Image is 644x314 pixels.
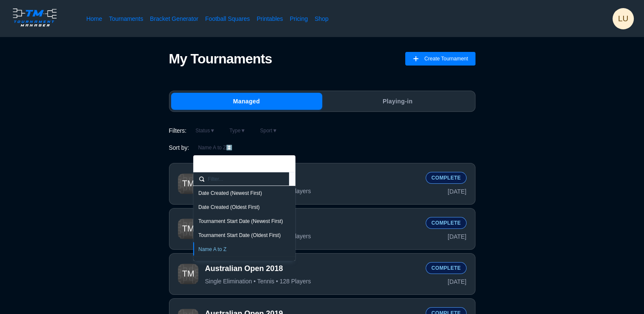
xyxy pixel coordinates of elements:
[448,232,467,241] span: [DATE]
[169,126,187,135] span: Filters:
[10,7,59,28] img: logo.ffa97a18e3bf2c7d.png
[192,143,238,153] button: Name A to Z↕️
[205,218,419,229] span: Australian Open 2017
[613,8,634,29] div: lukas undefined
[208,175,284,183] input: Filter...
[198,260,290,267] div: Name Z to A
[178,219,198,239] img: Tournament
[224,126,251,136] button: Type▼
[290,14,308,23] a: Pricing
[169,143,189,152] span: Sort by:
[426,217,466,229] div: Complete
[169,163,475,205] button: TournamentAustralian Open 2016Single Elimination • Tennis • 128 PlayersComplete[DATE]
[448,187,467,196] span: [DATE]
[424,52,468,66] span: Create Tournament
[613,8,634,29] button: LU
[426,172,466,184] div: Complete
[322,93,473,110] button: Playing-in
[448,277,467,286] span: [DATE]
[190,126,220,136] button: Status▼
[86,14,102,23] a: Home
[169,253,475,295] button: TournamentAustralian Open 2018Single Elimination • Tennis • 128 PlayersComplete[DATE]
[150,14,198,23] a: Bracket Generator
[205,263,419,274] span: Australian Open 2018
[405,52,475,66] button: Create Tournament
[171,93,322,110] button: Managed
[205,14,250,23] a: Football Squares
[257,14,283,23] a: Printables
[109,14,143,23] a: Tournaments
[198,190,290,197] div: Date Created (Newest First)
[205,173,419,184] span: Australian Open 2016
[169,51,272,67] h1: My Tournaments
[198,246,290,253] div: Name A to Z
[315,14,329,23] a: Shop
[198,218,290,225] div: Tournament Start Date (Newest First)
[178,264,198,284] img: Tournament
[255,126,283,136] button: Sport▼
[169,208,475,250] button: TournamentAustralian Open 2017Single Elimination • Tennis • 128 PlayersComplete[DATE]
[198,232,290,239] div: Tournament Start Date (Oldest First)
[197,160,251,167] span: Sort tournaments
[205,277,311,285] span: Single Elimination • Tennis • 128 Players
[198,204,290,211] div: Date Created (Oldest First)
[178,174,198,194] img: Tournament
[426,262,466,274] div: Complete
